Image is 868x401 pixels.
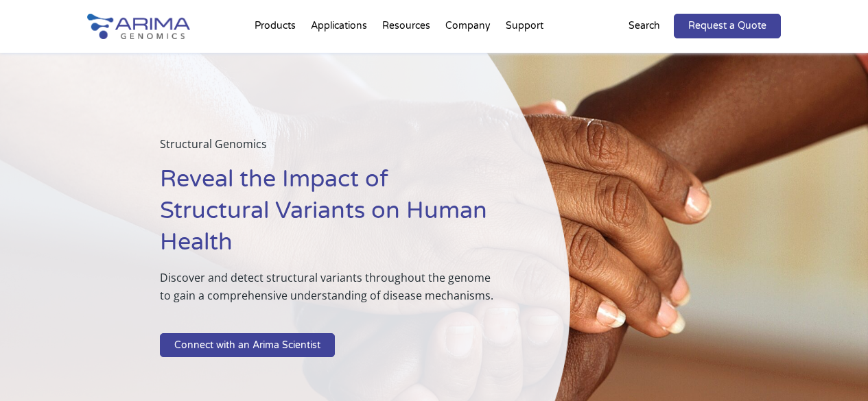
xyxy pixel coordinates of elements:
[629,17,660,35] p: Search
[160,269,502,315] p: Discover and detect structural variants throughout the genome to gain a comprehensive understandi...
[87,14,190,39] img: Arima-Genomics-logo
[674,14,781,38] a: Request a Quote
[160,164,502,269] h1: Reveal the Impact of Structural Variants on Human Health
[160,135,502,164] p: Structural Genomics
[160,333,335,358] a: Connect with an Arima Scientist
